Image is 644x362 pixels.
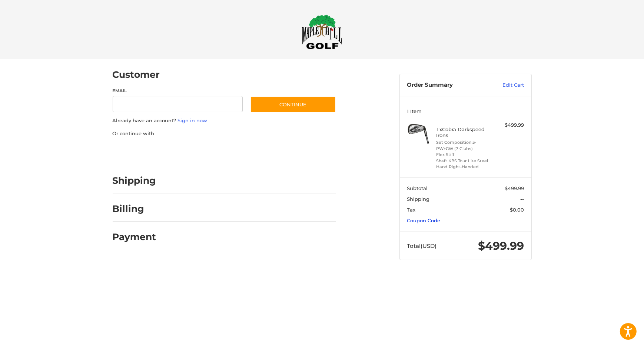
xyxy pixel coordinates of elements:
p: Already have an account? [113,117,336,124]
span: $0.00 [510,207,524,213]
li: Flex Stiff [436,152,493,158]
h4: 1 x Cobra Darkspeed Irons [436,126,493,139]
button: Continue [250,96,336,113]
a: Sign in now [178,117,208,123]
h3: Order Summary [407,82,487,89]
p: Or continue with [113,130,336,137]
h2: Shipping [113,175,156,186]
li: Shaft KBS Tour Lite Steel [436,158,493,164]
iframe: PayPal-venmo [236,145,291,158]
label: Email [113,87,243,94]
span: Subtotal [407,185,428,191]
span: -- [520,196,524,202]
li: Set Composition 5-PW+GW (7 Clubs) [436,139,493,152]
a: Edit Cart [487,82,524,89]
h2: Payment [113,231,156,243]
h3: 1 Item [407,108,524,114]
iframe: PayPal-paypal [110,145,166,158]
span: Total (USD) [407,242,436,249]
a: Coupon Code [407,217,440,223]
div: $499.99 [495,122,524,129]
span: $499.99 [505,185,524,191]
h2: Billing [113,203,156,215]
li: Hand Right-Handed [436,164,493,170]
iframe: PayPal-paylater [173,145,229,158]
img: Maple Hill Golf [302,14,342,49]
span: $499.99 [478,239,524,253]
span: Shipping [407,196,429,202]
h2: Customer [113,69,160,80]
span: Tax [407,207,415,213]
